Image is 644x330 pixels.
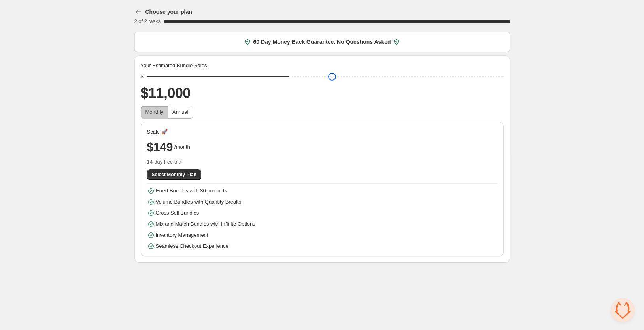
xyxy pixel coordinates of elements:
button: Select Monthly Plan [147,169,201,180]
span: Cross Sell Bundles [156,209,199,217]
span: Annual [172,109,188,115]
span: Inventory Management [156,231,208,239]
span: Fixed Bundles with 30 products [156,187,227,195]
span: 60 Day Money Back Guarantee. No Questions Asked [253,38,391,46]
span: 14-day free trial [147,158,497,166]
span: Your Estimated Bundle Sales [141,62,207,70]
span: Scale 🚀 [147,128,168,136]
span: 2 of 2 tasks [134,18,161,24]
div: $ [141,73,144,81]
h3: Choose your plan [145,8,192,16]
span: Select Monthly Plan [152,172,196,178]
button: Annual [168,106,193,119]
span: $149 [147,139,173,155]
button: Monthly [141,106,168,119]
a: Open chat [611,298,635,322]
span: Monthly [145,109,164,115]
span: /month [174,143,190,151]
span: Mix and Match Bundles with Infinite Options [156,220,255,228]
span: Seamless Checkout Experience [156,242,229,250]
span: Volume Bundles with Quantity Breaks [156,198,242,206]
h2: $11,000 [141,84,504,103]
